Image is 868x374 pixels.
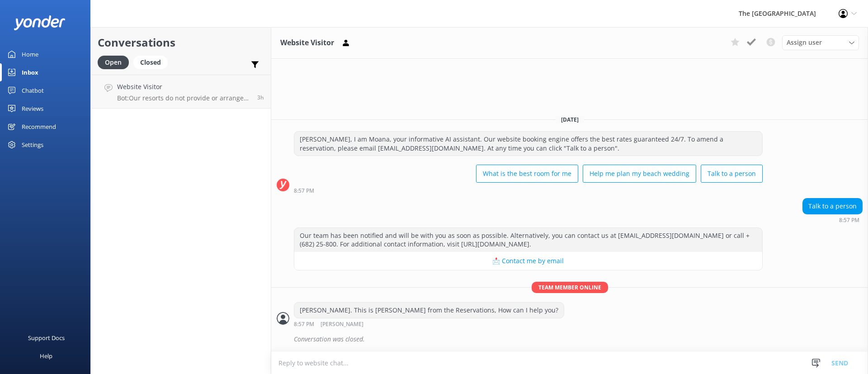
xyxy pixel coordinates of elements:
[294,228,762,252] div: Our team has been notified and will be with you as soon as possible. Alternatively, you can conta...
[98,57,133,67] a: Open
[476,165,578,183] button: What is the best room for me
[556,116,584,123] span: [DATE]
[22,118,56,136] div: Recommend
[532,282,608,293] span: Team member online
[14,15,66,30] img: yonder-white-logo.png
[22,81,44,99] div: Chatbot
[839,218,859,223] strong: 8:57 PM
[294,132,762,156] div: [PERSON_NAME], I am Moana, your informative AI assistant. Our website booking engine offers the b...
[22,99,43,118] div: Reviews
[787,38,822,47] span: Assign user
[583,165,696,183] button: Help me plan my beach wedding
[133,57,172,67] a: Closed
[294,252,762,270] button: 📩 Contact me by email
[294,331,863,347] div: Conversation was closed.
[294,303,564,318] div: [PERSON_NAME]. This is [PERSON_NAME] from the Reservations, How can I help you?
[782,35,859,50] div: Assign User
[91,75,271,109] a: Website VisitorBot:Our resorts do not provide or arrange transportation services, including airpo...
[22,63,38,81] div: Inbox
[277,331,863,347] div: 2025-10-07T09:46:56.206
[40,347,52,365] div: Help
[117,82,250,92] h4: Website Visitor
[28,329,65,347] div: Support Docs
[257,94,264,101] span: Oct 06 2025 07:50pm (UTC -10:00) Pacific/Honolulu
[802,217,863,223] div: Oct 06 2025 08:57pm (UTC -10:00) Pacific/Honolulu
[701,165,763,183] button: Talk to a person
[98,34,264,51] h2: Conversations
[98,56,129,69] div: Open
[280,37,334,49] h3: Website Visitor
[321,322,363,327] span: [PERSON_NAME]
[294,187,763,194] div: Oct 06 2025 08:57pm (UTC -10:00) Pacific/Honolulu
[117,94,250,102] p: Bot: Our resorts do not provide or arrange transportation services, including airport transfers. ...
[294,321,564,327] div: Oct 06 2025 08:57pm (UTC -10:00) Pacific/Honolulu
[133,56,168,69] div: Closed
[803,199,862,214] div: Talk to a person
[22,136,43,154] div: Settings
[22,45,38,63] div: Home
[294,188,314,194] strong: 8:57 PM
[294,322,314,327] strong: 8:57 PM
